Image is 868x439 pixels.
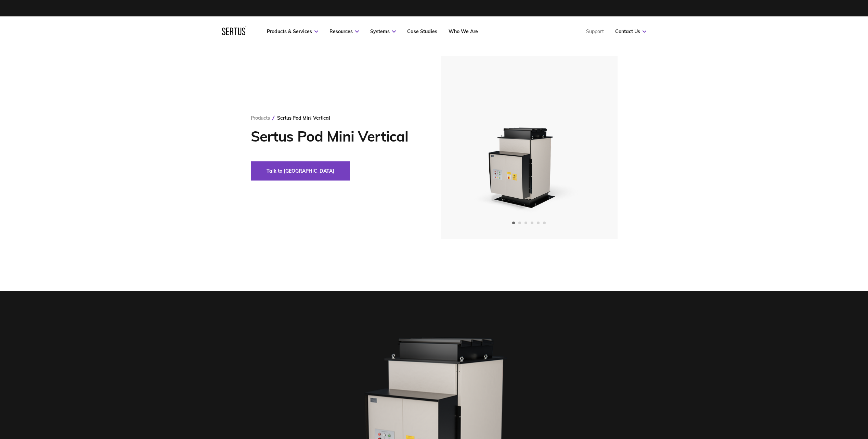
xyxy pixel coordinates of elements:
a: Resources [329,28,359,35]
span: Go to slide 3 [524,222,527,224]
span: Go to slide 4 [531,222,533,224]
a: Products & Services [267,28,318,35]
a: Case Studies [407,28,437,35]
span: Go to slide 6 [543,222,546,224]
span: Go to slide 5 [537,222,540,224]
a: Products [251,115,270,121]
a: Who We Are [449,28,478,35]
a: Support [586,28,604,35]
h1: Sertus Pod Mini Vertical [251,128,420,145]
button: Talk to [GEOGRAPHIC_DATA] [251,161,350,181]
span: Go to slide 2 [518,222,521,224]
a: Systems [370,28,396,35]
a: Contact Us [615,28,646,35]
